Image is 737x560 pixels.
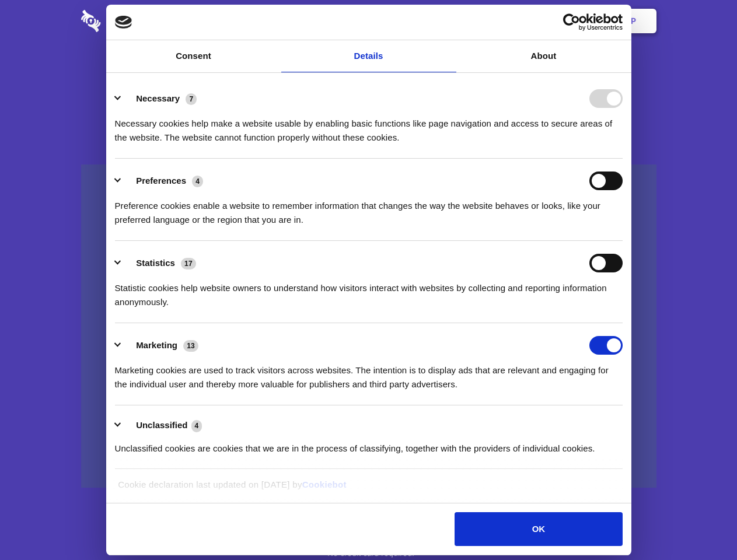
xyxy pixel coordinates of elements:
h1: Eliminate Slack Data Loss. [81,52,656,94]
a: Consent [106,40,281,72]
label: Marketing [136,340,177,350]
button: Marketing (13) [115,336,206,355]
label: Necessary [136,93,180,103]
a: Pricing [343,3,393,39]
span: 13 [183,340,198,352]
div: Preference cookies enable a website to remember information that changes the way the website beha... [115,190,623,227]
div: Unclassified cookies are cookies that we are in the process of classifying, together with the pro... [115,433,623,456]
img: logo-wordmark-white-trans-d4663122ce5f474addd5e946df7df03e33cb6a1c49d2221995e7729f52c070b2.svg [81,10,181,32]
button: OK [455,512,622,546]
button: Preferences (4) [115,171,211,190]
a: Wistia video thumbnail [81,164,656,488]
a: Details [281,40,456,72]
div: Cookie declaration last updated on [DATE] by [109,478,628,501]
a: Contact [473,3,527,39]
div: Necessary cookies help make a website usable by enabling basic functions like page navigation and... [115,108,623,145]
a: About [456,40,631,72]
span: 4 [192,176,203,187]
label: Preferences [136,176,186,185]
a: Login [529,3,580,39]
iframe: Drift Widget Chat Controller [679,502,723,546]
span: 17 [181,258,196,269]
h4: Auto-redaction of sensitive data, encrypted data sharing and self-destructing private chats. Shar... [81,106,656,145]
a: Usercentrics Cookiebot - opens in a new window [521,13,623,31]
button: Statistics (17) [115,254,204,272]
span: 4 [191,420,202,432]
div: Statistic cookies help website owners to understand how visitors interact with websites by collec... [115,272,623,309]
a: Cookiebot [302,480,347,489]
img: logo [115,16,132,29]
div: Marketing cookies are used to track visitors across websites. The intention is to display ads tha... [115,355,623,391]
span: 7 [186,93,197,105]
button: Unclassified (4) [115,418,209,433]
button: Necessary (7) [115,89,204,108]
label: Statistics [136,258,175,268]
